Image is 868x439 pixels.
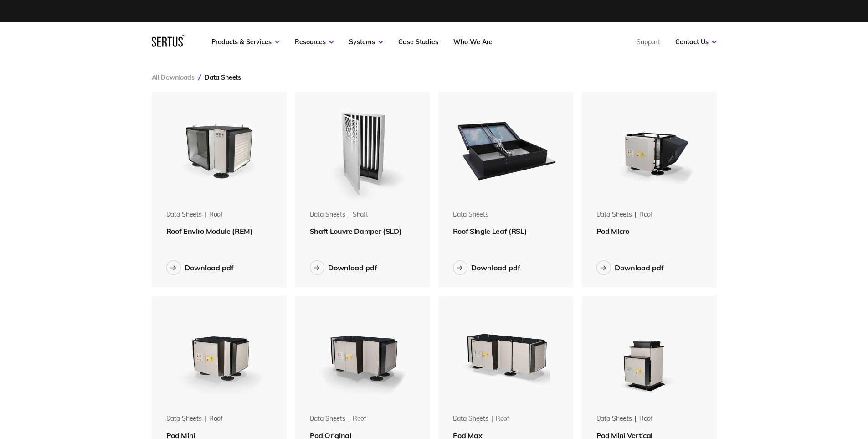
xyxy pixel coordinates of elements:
button: Download pdf [453,260,520,275]
div: roof [209,414,223,424]
div: Data Sheets [166,414,202,424]
button: Download pdf [310,260,377,275]
div: Download pdf [615,263,664,272]
div: Download pdf [185,263,234,272]
div: Data Sheets [310,414,345,424]
div: roof [639,210,653,219]
a: Who We Are [453,38,493,46]
button: Download pdf [596,260,664,275]
span: Roof Single Leaf (RSL) [453,227,527,236]
div: Data Sheets [596,414,632,424]
div: Download pdf [471,263,520,272]
span: Roof Enviro Module (REM) [166,227,253,236]
div: roof [209,210,223,219]
div: roof [639,414,653,424]
div: roof [496,414,509,424]
div: Data Sheets [310,210,345,219]
a: Support [637,38,660,46]
a: All Downloads [152,73,195,82]
div: Data Sheets [596,210,632,219]
div: shaft [353,210,368,219]
div: Data Sheets [453,414,488,424]
button: Download pdf [166,260,234,275]
div: Download pdf [328,263,377,272]
div: roof [353,414,366,424]
div: Data Sheets [453,210,488,219]
a: Products & Services [211,38,280,46]
a: Systems [349,38,383,46]
a: Contact Us [675,38,717,46]
a: Case Studies [398,38,438,46]
span: Pod Micro [596,227,629,236]
span: Shaft Louvre Damper (SLD) [310,227,402,236]
a: Resources [295,38,334,46]
div: Data Sheets [166,210,202,219]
